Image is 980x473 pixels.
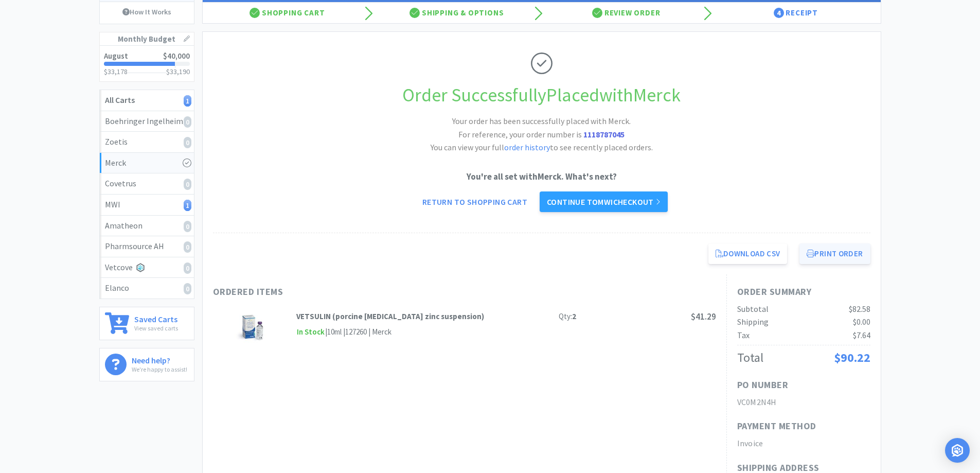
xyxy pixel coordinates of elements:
h2: Invoice [737,437,870,450]
div: Vetcove [105,261,189,274]
i: 1 [184,95,191,107]
h1: PO Number [737,378,789,393]
div: Shipping & Options [372,3,542,23]
span: | 10ml [325,327,342,337]
div: Qty: [559,310,576,323]
span: $41.29 [691,311,716,322]
h1: Order Summary [737,285,870,300]
h2: August [104,52,128,60]
span: 33,190 [170,67,190,76]
span: $33,178 [104,67,128,76]
h2: VC0M2N4H [737,396,870,409]
h1: Payment Method [737,419,816,434]
span: In Stock [296,326,325,339]
div: Boehringer Ingelheim [105,115,189,128]
a: Saved CartsView saved carts [99,307,194,340]
strong: All Carts [105,95,135,105]
div: MWI [105,198,189,212]
div: Covetrus [105,177,189,190]
a: Covetrus0 [100,173,194,195]
span: $7.64 [853,330,870,340]
a: Elanco0 [100,278,194,299]
div: Zoetis [105,135,189,149]
span: For reference, your order number is [458,129,625,139]
a: Return to Shopping Cart [415,191,534,212]
a: Pharmsource AH0 [100,236,194,257]
div: Total [737,348,763,367]
a: Amatheon0 [100,216,194,237]
div: Amatheon [105,219,189,233]
span: $90.22 [834,349,870,365]
h6: Saved Carts [134,312,178,323]
a: Boehringer Ingelheim0 [100,111,194,132]
i: 0 [184,179,191,190]
span: $0.00 [853,317,870,327]
div: Elanco [105,282,189,295]
p: View saved carts [134,323,178,333]
span: $40,000 [163,51,190,61]
i: 1 [184,200,191,211]
h6: Need help? [132,354,187,364]
div: Pharmsource AH [105,240,189,253]
a: Zoetis0 [100,132,194,153]
span: $82.58 [849,304,870,314]
img: e848a6c79f7e44b7b7fbb22cb718f26f_697806.jpeg [230,310,274,346]
a: Merck [100,153,194,174]
h1: Monthly Budget [100,32,194,46]
div: Subtotal [737,303,769,316]
span: 4 [774,8,784,18]
a: order history [504,142,550,152]
strong: 2 [572,311,576,321]
i: 0 [184,262,191,274]
a: Continue toMWIcheckout [540,191,668,212]
a: MWI1 [100,195,194,216]
i: 0 [184,221,191,232]
div: Open Intercom Messenger [945,438,970,463]
h3: $ [166,68,190,75]
a: Download CSV [708,243,788,264]
div: Shipping [737,316,769,329]
h1: Order Successfully Placed with Merck [213,80,870,110]
div: Merck [105,156,189,170]
i: 0 [184,283,191,294]
i: 0 [184,241,191,253]
h2: Your order has been successfully placed with Merck. You can view your full to see recently placed... [387,115,696,154]
p: We're happy to assist! [132,364,187,374]
div: Tax [737,329,750,342]
p: You're all set with Merck . What's next? [213,170,870,184]
a: All Carts1 [100,90,194,111]
i: 0 [184,137,191,148]
div: Shopping Cart [203,3,372,23]
div: Review Order [542,3,711,23]
strong: 1118787045 [583,129,625,139]
button: Print Order [799,243,870,264]
a: How It Works [100,2,194,22]
div: | 127260 | Merck [342,326,391,338]
i: 0 [184,116,191,128]
h1: Ordered Items [213,285,522,300]
a: August$40,000$33,178$33,190 [100,46,194,81]
strong: VETSULIN (porcine [MEDICAL_DATA] zinc suspension) [296,311,484,321]
div: Receipt [711,3,881,23]
a: Vetcove0 [100,257,194,278]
